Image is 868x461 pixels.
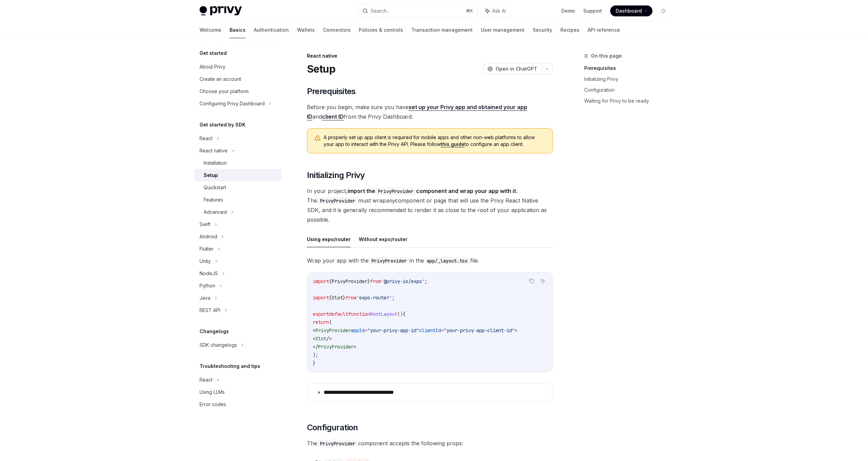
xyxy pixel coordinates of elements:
h1: Setup [307,63,335,75]
span: Ask AI [492,8,506,14]
div: Error codes [200,400,226,408]
a: Welcome [200,22,221,38]
span: = [365,327,367,333]
div: React native [307,53,553,59]
div: Python [200,282,215,290]
a: Recipes [560,22,579,38]
span: The component accepts the following props: [307,438,553,448]
div: Unity [200,257,211,265]
div: NodeJS [200,269,218,278]
span: = [441,327,444,333]
a: Wallets [297,22,315,38]
span: Wrap your app with the in the file. [307,256,553,265]
a: Create an account [194,73,281,85]
span: Dashboard [616,8,642,14]
span: ⌘ K [466,8,473,14]
code: PrivyProvider [317,197,358,205]
code: PrivyProvider [375,188,416,195]
span: function [348,311,370,317]
a: Connectors [323,22,351,38]
a: Policies & controls [359,22,403,38]
div: About Privy [200,63,225,71]
span: Slot [315,336,326,342]
span: } [313,360,315,366]
span: Prerequisites [307,86,356,97]
span: < [313,336,315,342]
span: </ [313,344,318,350]
span: "your-privy-app-client-id" [444,327,515,333]
a: Configuration [584,85,674,95]
a: this guide [441,141,465,147]
button: Copy the contents from the code block [527,277,536,285]
div: Create an account [200,75,241,83]
a: API reference [588,22,620,38]
span: return [313,319,329,325]
span: default [329,311,348,317]
code: app/_layout.tsx [424,257,470,265]
span: from [370,278,381,284]
span: { [329,278,332,284]
span: A properly set up app client is required for mobile apps and other non-web platforms to allow you... [324,134,546,148]
h5: Changelogs [200,327,229,336]
span: On this page [591,52,622,60]
button: Open in ChatGPT [483,63,541,75]
code: PrivyProvider [369,257,410,265]
span: () [397,311,403,317]
strong: import the component and wrap your app with it [348,188,516,194]
a: Prerequisites [584,63,674,74]
div: Setup [204,171,218,179]
a: client ID [322,113,344,120]
span: ; [425,278,427,284]
span: ); [313,352,318,358]
a: Security [533,22,552,38]
a: Using LLMs [194,386,281,398]
div: Advanced [204,208,227,216]
span: Configuration [307,422,358,433]
span: Initializing Privy [307,170,365,181]
span: "your-privy-app-id" [367,327,419,333]
span: > [354,344,356,350]
span: } [367,278,370,284]
button: Toggle dark mode [658,5,669,16]
a: About Privy [194,61,281,73]
a: Dashboard [610,5,652,16]
div: Using LLMs [200,388,225,396]
span: Before you begin, make sure you have and from the Privy Dashboard. [307,102,553,121]
a: Waiting for Privy to be ready [584,95,674,106]
h5: Get started by SDK [200,121,246,129]
em: any [386,197,395,204]
div: Swift [200,220,210,228]
a: User management [481,22,525,38]
button: Using expo/router [307,231,351,247]
span: ; [392,295,395,301]
svg: Warning [314,135,321,142]
a: set up your Privy app and obtained your app ID [307,104,527,120]
span: In your project, . The must wrap component or page that will use the Privy React Native SDK, and ... [307,186,553,224]
span: Slot [332,295,343,301]
span: from [345,295,356,301]
span: ( [329,319,332,325]
div: React [200,376,212,384]
button: Ask AI [481,5,511,17]
span: RootLayout [370,311,397,317]
span: import [313,295,329,301]
a: Authentication [254,22,289,38]
div: Android [200,233,217,241]
a: Transaction management [411,22,473,38]
a: Installation [194,157,281,169]
div: REST API [200,306,220,314]
span: /> [326,336,332,342]
button: Ask AI [538,277,547,285]
a: Quickstart [194,181,281,194]
h5: Troubleshooting and tips [200,362,260,370]
div: Search... [371,7,390,15]
div: SDK changelogs [200,341,237,349]
span: clientId [419,327,441,333]
div: Flutter [200,245,214,253]
a: Choose your platform [194,85,281,98]
span: { [329,295,332,301]
h5: Get started [200,49,227,57]
a: Features [194,194,281,206]
span: PrivyProvider [318,344,354,350]
span: export [313,311,329,317]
